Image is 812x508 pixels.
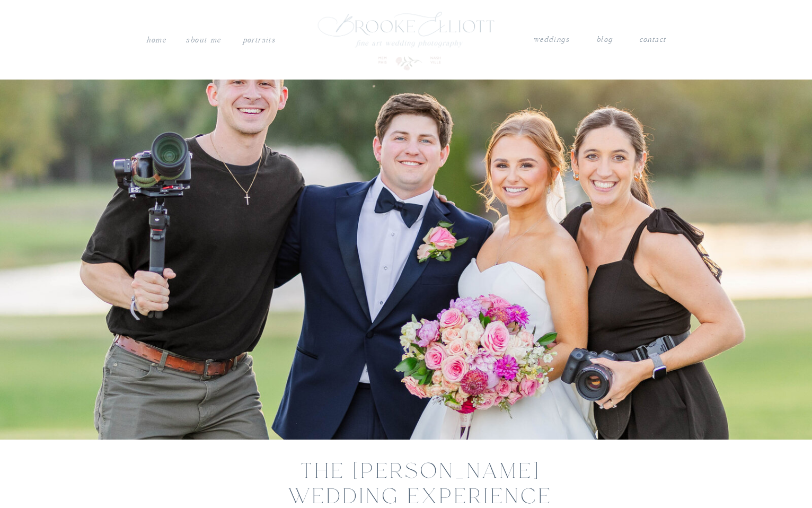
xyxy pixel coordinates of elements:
[596,33,612,47] a: blog
[533,33,570,47] a: weddings
[283,460,558,480] h2: The [PERSON_NAME] wedding experience
[184,33,222,47] a: About me
[146,33,166,47] a: Home
[639,33,666,43] a: contact
[241,33,277,44] a: PORTRAITS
